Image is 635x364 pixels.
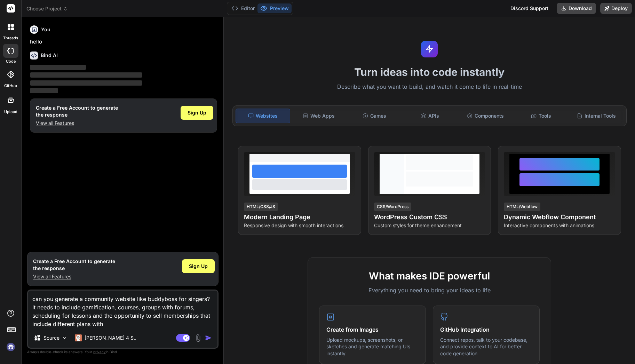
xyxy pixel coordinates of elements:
button: Deploy [600,3,632,14]
p: Connect repos, talk to your codebase, and provide context to AI for better code generation [440,337,532,357]
p: Custom styles for theme enhancement [374,222,485,229]
p: Describe what you want to build, and watch it come to life in real-time [228,82,631,92]
img: signin [5,341,17,353]
div: CSS/WordPress [374,203,411,211]
p: Upload mockups, screenshots, or sketches and generate matching UIs instantly [326,337,419,357]
h4: GitHub Integration [440,325,532,334]
span: Sign Up [189,263,208,270]
h4: Modern Landing Page [244,212,355,222]
h1: Create a Free Account to generate the response [36,104,118,118]
span: Choose Project [26,5,68,12]
img: icon [205,334,212,341]
div: APIs [403,109,457,123]
div: Internal Tools [569,109,624,123]
div: Tools [514,109,568,123]
h2: What makes IDE powerful [319,269,540,283]
button: Download [557,3,596,14]
p: Always double-check its answers. Your in Bind [27,349,219,355]
label: threads [3,35,18,41]
img: Pick Models [62,335,68,341]
textarea: can you generate a community website like buddyboss for singers? It needs to include gamification... [28,291,217,328]
p: [PERSON_NAME] 4 S.. [85,334,136,341]
div: Websites [236,109,291,123]
h4: WordPress Custom CSS [374,212,485,222]
p: Source [43,334,59,341]
p: View all Features [36,120,118,127]
p: View all Features [33,273,115,280]
p: Interactive components with animations [504,222,615,229]
p: hello [30,38,217,46]
div: Games [347,109,402,123]
span: ‌ [30,88,58,93]
p: Everything you need to bring your ideas to life [319,286,540,294]
img: attachment [194,334,202,342]
button: Editor [229,3,257,13]
label: Upload [4,109,17,115]
label: code [6,58,16,64]
p: Responsive design with smooth interactions [244,222,355,229]
h6: Bind AI [41,52,58,59]
span: ‌ [30,65,86,70]
span: privacy [93,350,106,354]
span: Sign Up [188,109,206,116]
div: Web Apps [292,109,346,123]
div: HTML/CSS/JS [244,203,278,211]
img: Claude 4 Sonnet [75,334,82,341]
span: ‌ [30,80,142,86]
button: Preview [257,3,292,13]
span: ‌ [30,72,142,78]
label: GitHub [4,83,17,89]
h4: Dynamic Webflow Component [504,212,615,222]
h4: Create from Images [326,325,419,334]
div: HTML/Webflow [504,203,540,211]
div: Components [458,109,513,123]
h1: Turn ideas into code instantly [228,66,631,78]
div: Discord Support [506,3,553,14]
h6: You [41,26,50,33]
h1: Create a Free Account to generate the response [33,258,115,272]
